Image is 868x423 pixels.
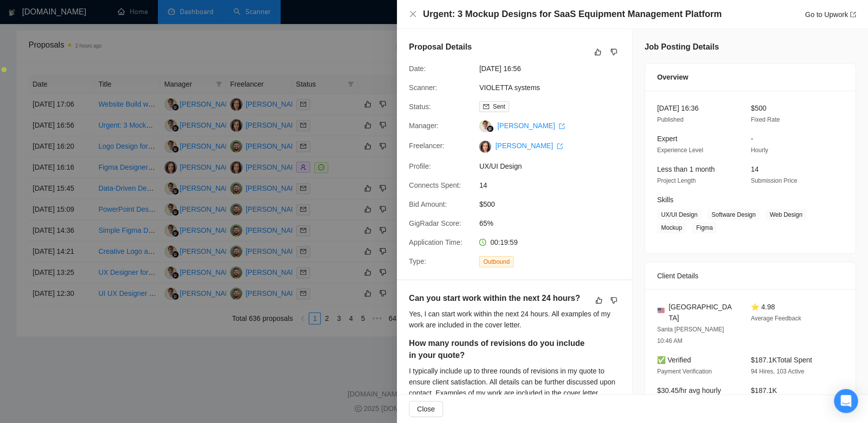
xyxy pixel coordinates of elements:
[409,200,447,208] span: Bid Amount:
[490,238,518,246] span: 00:19:59
[409,219,461,227] span: GigRadar Score:
[610,48,617,56] span: dislike
[751,165,759,173] span: 14
[497,122,565,130] a: [PERSON_NAME] export
[644,41,719,53] h5: Job Posting Details
[479,84,540,92] a: VIOLETTA systems
[479,199,629,210] span: $500
[479,141,491,153] img: c1Br0HL93A2g7KD0tNC1NPM6KrEws68tHYkLoUVGkknYE_wfj7Cg0g_3YKfxjc4Z9x
[610,296,617,304] span: dislike
[483,104,489,110] span: mail
[657,196,674,204] span: Skills
[487,125,494,132] img: gigradar-bm.png
[409,238,463,246] span: Application Time:
[1,66,8,73] img: Apollo
[669,301,735,323] span: [GEOGRAPHIC_DATA]
[409,122,439,130] span: Manager:
[409,257,426,265] span: Type:
[479,256,514,267] span: Outbound
[417,403,435,414] span: Close
[409,10,417,19] button: Close
[657,368,712,375] span: Payment Verification
[479,161,629,172] span: UX/UI Design
[658,307,665,314] img: 🇺🇸
[850,12,856,18] span: export
[751,356,812,364] span: $187.1K Total Spent
[657,386,721,405] span: $30.45/hr avg hourly rate paid
[751,147,768,154] span: Hourly
[657,72,688,83] span: Overview
[751,177,797,184] span: Submission Price
[751,368,804,375] span: 94 Hires, 103 Active
[751,116,780,123] span: Fixed Rate
[409,181,461,189] span: Connects Spent:
[409,103,431,111] span: Status:
[657,165,715,173] span: Less than 1 month
[409,84,437,92] span: Scanner:
[657,147,703,154] span: Experience Level
[423,8,722,21] h4: Urgent: 3 Mockup Designs for SaaS Equipment Management Platform
[708,209,760,220] span: Software Design
[409,365,620,398] div: I typically include up to three rounds of revisions in my quote to ensure client satisfaction. Al...
[657,116,684,123] span: Published
[409,308,620,330] div: Yes, I can start work within the next 24 hours. All examples of my work are included in the cover...
[409,292,588,304] h5: Can you start work within the next 24 hours?
[692,222,717,233] span: Figma
[751,303,775,311] span: ⭐ 4.98
[657,222,686,233] span: Mockup
[409,10,417,18] span: close
[409,41,472,53] h5: Proposal Details
[593,294,605,306] button: like
[595,296,602,304] span: like
[592,46,604,58] button: like
[557,143,563,149] span: export
[409,142,445,150] span: Freelancer:
[608,46,620,58] button: dislike
[834,389,858,413] div: Open Intercom Messenger
[594,48,601,56] span: like
[751,135,753,143] span: -
[766,209,806,220] span: Web Design
[559,123,565,129] span: export
[409,162,431,170] span: Profile:
[657,356,691,364] span: ✅ Verified
[657,135,677,143] span: Expert
[805,11,856,19] a: Go to Upworkexport
[657,209,702,220] span: UX/UI Design
[409,401,443,417] button: Close
[751,386,777,394] span: $187.1K
[751,315,801,322] span: Average Feedback
[657,104,699,112] span: [DATE] 16:36
[495,142,563,150] a: [PERSON_NAME] export
[479,239,486,246] span: clock-circle
[479,180,629,191] span: 14
[751,104,766,112] span: $500
[608,294,620,306] button: dislike
[493,103,505,110] span: Sent
[409,337,588,361] h5: How many rounds of revisions do you include in your quote?
[657,262,843,289] div: Client Details
[479,218,629,229] span: 65%
[657,177,696,184] span: Project Length
[657,326,724,344] span: Santa [PERSON_NAME] 10:46 AM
